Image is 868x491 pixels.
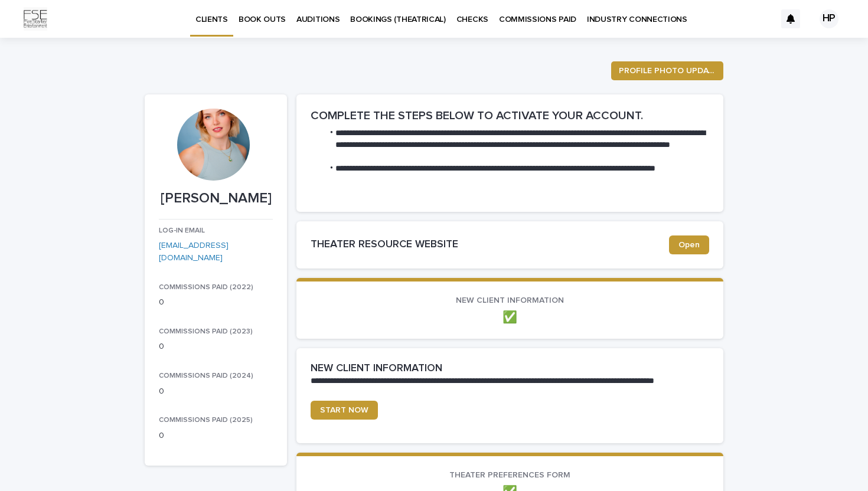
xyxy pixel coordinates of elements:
[159,241,229,262] a: [EMAIL_ADDRESS][DOMAIN_NAME]
[24,7,47,31] img: Km9EesSdRbS9ajqhBzyo
[311,401,378,420] a: START NOW
[159,328,253,335] span: COMMISSIONS PAID (2023)
[678,241,700,249] span: Open
[611,61,723,80] button: PROFILE PHOTO UPDATE
[159,284,253,291] span: COMMISSIONS PAID (2022)
[159,385,273,398] p: 0
[669,235,709,254] a: Open
[159,296,273,309] p: 0
[159,430,273,442] p: 0
[311,362,442,375] h2: NEW CLIENT INFORMATION
[456,296,564,305] span: NEW CLIENT INFORMATION
[311,109,709,123] h2: COMPLETE THE STEPS BELOW TO ACTIVATE YOUR ACCOUNT.
[159,372,253,379] span: COMMISSIONS PAID (2024)
[820,9,838,28] div: HP
[159,417,253,424] span: COMMISSIONS PAID (2025)
[619,65,716,77] span: PROFILE PHOTO UPDATE
[320,406,368,414] span: START NOW
[311,310,709,325] p: ✅
[311,238,669,251] h2: THEATER RESOURCE WEBSITE
[159,190,273,207] p: [PERSON_NAME]
[449,471,570,479] span: THEATER PREFERENCES FORM
[159,227,205,234] span: LOG-IN EMAIL
[159,341,273,353] p: 0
